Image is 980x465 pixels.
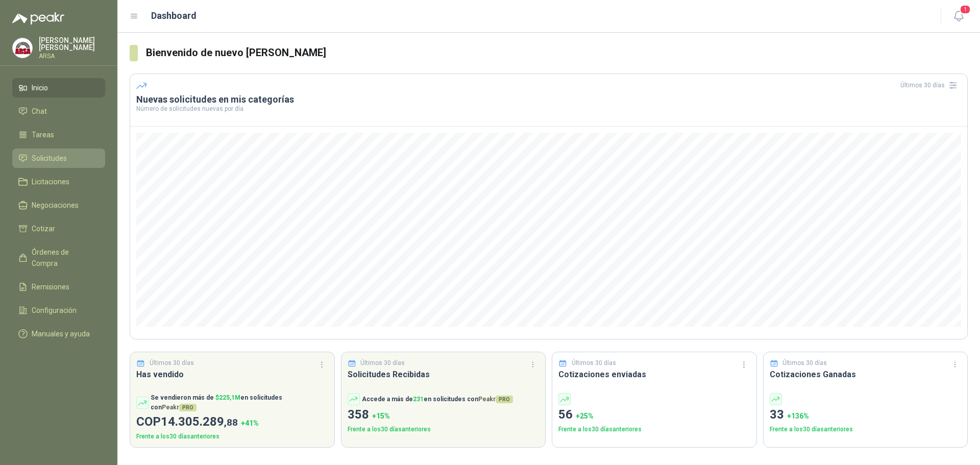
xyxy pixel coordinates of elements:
h1: Dashboard [151,9,197,23]
a: Cotizar [12,219,105,238]
span: Negociaciones [32,200,79,211]
span: 14.305.289 [161,414,238,429]
p: Número de solicitudes nuevas por día [136,106,961,112]
p: Frente a los 30 días anteriores [348,425,540,434]
a: Configuración [12,301,105,320]
span: Peakr [478,396,513,403]
span: Remisiones [32,281,69,292]
h3: Bienvenido de nuevo [PERSON_NAME] [146,45,968,61]
span: Cotizar [32,223,55,234]
span: + 136 % [787,412,809,420]
h3: Nuevas solicitudes en mis categorías [136,93,961,106]
p: Últimos 30 días [360,358,405,368]
span: + 25 % [576,412,594,420]
a: Licitaciones [12,172,105,191]
span: Chat [32,106,47,117]
p: Frente a los 30 días anteriores [770,425,962,434]
span: Órdenes de Compra [32,247,95,269]
p: Accede a más de en solicitudes con [362,395,513,404]
span: PRO [179,404,197,411]
h3: Solicitudes Recibidas [348,368,540,381]
a: Solicitudes [12,149,105,168]
a: Manuales y ayuda [12,324,105,344]
p: 33 [770,405,962,425]
span: Peakr [162,404,197,411]
a: Tareas [12,125,105,144]
p: 358 [348,405,540,425]
p: ARSA [39,53,105,59]
span: 1 [960,5,971,14]
span: + 15 % [372,412,390,420]
a: Chat [12,102,105,121]
p: Últimos 30 días [150,358,194,368]
h3: Has vendido [136,368,328,381]
a: Remisiones [12,277,105,297]
span: Licitaciones [32,176,69,187]
span: PRO [496,396,513,403]
span: + 41 % [241,419,259,427]
span: $ 225,1M [215,394,240,401]
a: Negociaciones [12,195,105,215]
span: Tareas [32,129,54,140]
span: Inicio [32,82,48,93]
span: Solicitudes [32,153,67,164]
h3: Cotizaciones enviadas [558,368,750,381]
a: Inicio [12,78,105,97]
p: 56 [558,405,750,425]
p: Se vendieron más de en solicitudes con [151,393,328,412]
h3: Cotizaciones Ganadas [770,368,962,381]
p: COP [136,412,328,432]
button: 1 [949,7,968,26]
p: [PERSON_NAME] [PERSON_NAME] [39,37,105,51]
p: Últimos 30 días [572,358,616,368]
span: Manuales y ayuda [32,328,90,339]
a: Órdenes de Compra [12,242,105,273]
span: ,88 [224,417,238,428]
img: Logo peakr [12,12,64,25]
p: Frente a los 30 días anteriores [136,432,328,442]
div: Últimos 30 días [900,77,961,93]
img: Company Logo [13,38,32,58]
span: 231 [413,396,424,403]
p: Últimos 30 días [782,358,827,368]
span: Configuración [32,305,77,316]
p: Frente a los 30 días anteriores [558,425,750,434]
